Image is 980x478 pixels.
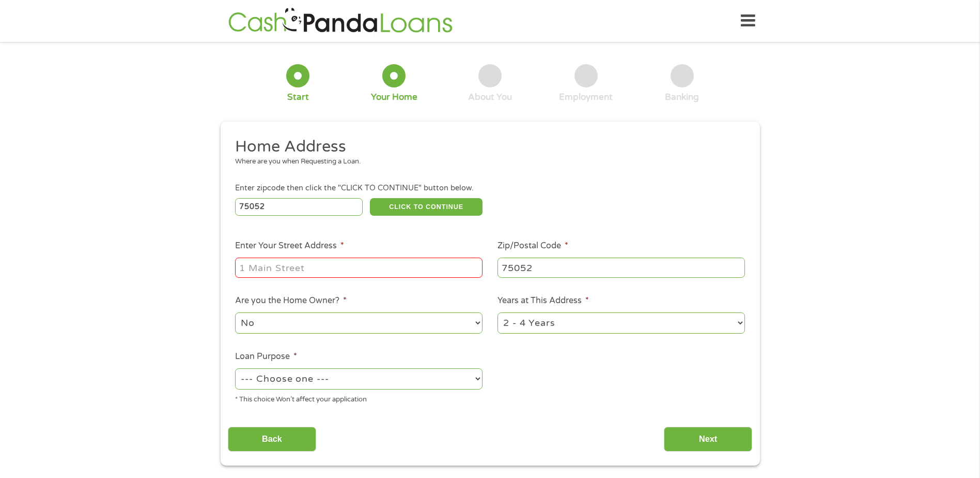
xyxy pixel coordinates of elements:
button: CLICK TO CONTINUE [370,198,483,216]
div: Enter zipcode then click the "CLICK TO CONTINUE" button below. [235,183,744,194]
input: Next [664,427,752,452]
input: Back [228,427,316,452]
div: Banking [665,92,699,103]
div: Where are you when Requesting a Loan. [235,157,737,167]
h2: Home Address [235,137,737,157]
label: Are you the Home Owner? [235,295,347,306]
div: Start [287,92,309,103]
label: Loan Purpose [235,351,297,362]
img: GetLoanNow Logo [225,6,456,36]
div: Your Home [371,92,417,103]
input: 1 Main Street [235,258,483,277]
div: About You [468,92,512,103]
input: Enter Zipcode (e.g 01510) [235,198,363,216]
label: Enter Your Street Address [235,241,344,251]
div: * This choice Won’t affect your application [235,391,483,405]
label: Zip/Postal Code [497,241,568,251]
div: Employment [559,92,613,103]
label: Years at This Address [497,295,589,306]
